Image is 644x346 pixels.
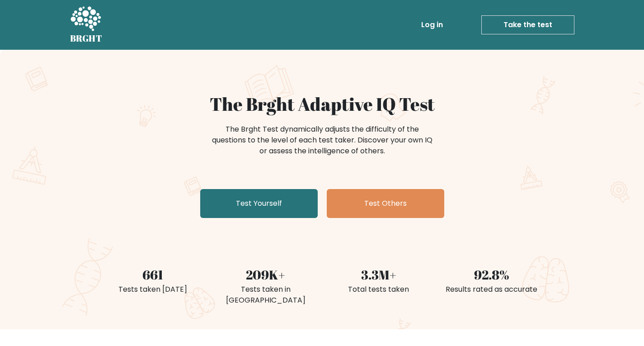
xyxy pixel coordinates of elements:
h1: The Brght Adaptive IQ Test [102,93,543,115]
div: Results rated as accurate [441,284,543,295]
h5: BRGHT [70,33,103,44]
a: BRGHT [70,4,103,46]
a: Test Others [327,189,444,218]
div: Total tests taken [328,284,430,295]
div: 3.3M+ [328,265,430,284]
a: Test Yourself [200,189,318,218]
div: 92.8% [441,265,543,284]
a: Log in [418,16,447,34]
div: Tests taken in [GEOGRAPHIC_DATA] [215,284,317,306]
a: Take the test [481,15,574,34]
div: 209K+ [215,265,317,284]
div: The Brght Test dynamically adjusts the difficulty of the questions to the level of each test take... [209,124,435,156]
div: 661 [102,265,204,284]
div: Tests taken [DATE] [102,284,204,295]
